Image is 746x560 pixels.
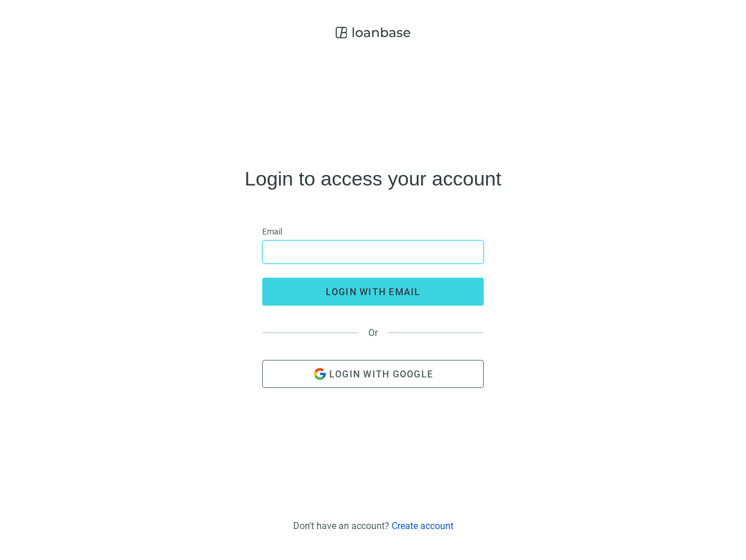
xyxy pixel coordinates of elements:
button: Login with Google [262,360,484,388]
span: Or [358,327,388,338]
a: Create account [392,520,453,531]
span: login with email [326,286,421,297]
button: login with email [262,278,484,306]
span: Login with Google [329,369,433,380]
div: Don't have an account? [293,520,453,531]
span: Email [262,225,282,238]
h4: Login to access your account [245,169,501,188]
